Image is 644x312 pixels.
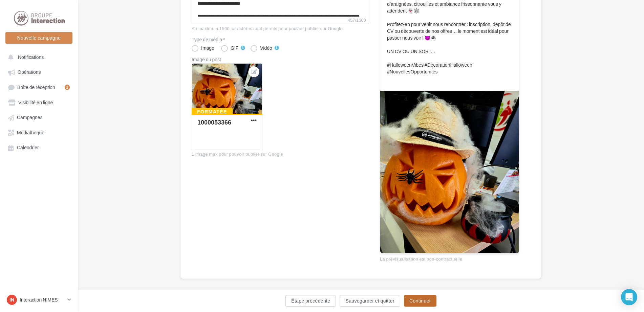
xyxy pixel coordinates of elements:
[5,293,72,306] a: IN Interaction NIMES
[4,66,74,78] a: Opérations
[201,46,214,50] div: Image
[380,253,519,262] div: La prévisualisation est non-contractuelle
[192,26,369,32] div: Au maximum 1500 caractères sont permis pour pouvoir publier sur Google
[340,295,400,307] button: Sauvegarder et quitter
[4,126,74,138] a: Médiathèque
[17,115,43,120] span: Campagnes
[621,289,637,305] div: Open Intercom Messenger
[5,32,72,44] button: Nouvelle campagne
[4,51,71,63] button: Notifications
[17,84,55,90] span: Boîte de réception
[4,141,74,153] a: Calendrier
[9,296,14,303] span: IN
[20,296,65,303] p: Interaction NIMES
[18,69,41,75] span: Opérations
[231,46,238,50] div: GIF
[192,108,233,115] div: Formatée
[192,57,369,62] div: Image du post
[192,151,369,157] div: 1 image max pour pouvoir publier sur Google
[260,46,272,50] div: Vidéo
[17,145,39,151] span: Calendrier
[192,37,369,42] label: Type de média *
[4,111,74,123] a: Campagnes
[197,118,231,126] div: 1000053366
[17,130,44,135] span: Médiathèque
[404,295,436,307] button: Continuer
[18,54,44,60] span: Notifications
[4,81,74,93] a: Boîte de réception1
[192,17,369,24] label: 457/1500
[65,85,70,90] div: 1
[4,96,74,108] a: Visibilité en ligne
[285,295,336,307] button: Étape précédente
[18,99,53,105] span: Visibilité en ligne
